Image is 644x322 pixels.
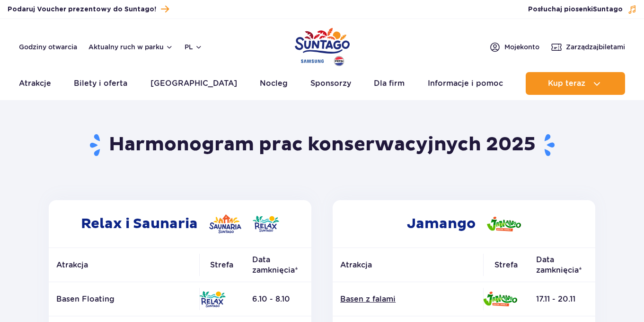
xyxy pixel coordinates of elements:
[88,43,173,51] button: Aktualny ruch w parku
[253,216,279,232] img: Relax
[295,24,350,67] a: Park of Poland
[483,292,517,306] img: Jamango
[150,72,237,95] a: [GEOGRAPHIC_DATA]
[526,72,625,95] button: Kup teraz
[374,72,405,95] a: Dla firm
[8,5,156,14] span: Podaruj Voucher prezentowy do Suntago!
[333,248,483,282] th: Atrakcja
[548,79,585,88] span: Kup teraz
[245,248,311,282] th: Data zamknięcia*
[74,72,127,95] a: Bilety i oferta
[504,42,539,52] span: Moje konto
[566,42,625,52] span: Zarządzaj biletami
[8,3,169,16] a: Podaruj Voucher prezentowy do Suntago!
[199,248,245,282] th: Strefa
[49,200,311,248] h2: Relax i Saunaria
[310,72,351,95] a: Sponsorzy
[487,217,521,231] img: Jamango
[529,248,595,282] th: Data zamknięcia*
[483,248,529,282] th: Strefa
[489,41,539,53] a: Mojekonto
[209,214,241,233] img: Saunaria
[45,133,599,157] h1: Harmonogram prac konserwacyjnych 2025
[551,41,625,53] a: Zarządzajbiletami
[528,5,623,14] span: Posłuchaj piosenki
[19,72,51,95] a: Atrakcje
[593,6,623,13] span: Suntago
[19,42,77,52] a: Godziny otwarcia
[428,72,503,95] a: Informacje i pomoc
[185,42,203,52] button: pl
[199,291,226,307] img: Relax
[333,200,595,248] h2: Jamango
[49,248,199,282] th: Atrakcja
[340,294,476,304] a: Basen z falami
[260,72,288,95] a: Nocleg
[528,5,637,14] button: Posłuchaj piosenkiSuntago
[56,294,192,304] p: Basen Floating
[245,282,311,316] td: 6.10 - 8.10
[529,282,595,316] td: 17.11 - 20.11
